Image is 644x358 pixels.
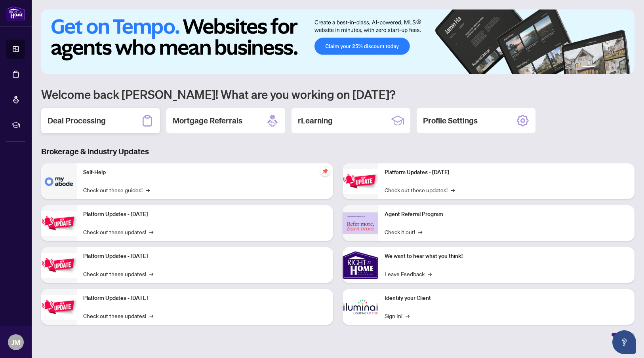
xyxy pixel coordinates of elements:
p: Platform Updates - [DATE] [83,252,327,261]
img: Slide 0 [41,9,634,74]
a: Check out these updates!→ [83,269,153,278]
a: Check it out!→ [385,227,422,236]
h2: Mortgage Referrals [173,115,242,126]
span: → [406,311,410,320]
span: → [451,186,455,194]
p: Identify your Client [385,294,628,303]
button: Open asap [612,330,636,354]
span: → [149,269,153,278]
h1: Welcome back [PERSON_NAME]! What are you working on [DATE]? [41,87,634,102]
span: JM [11,337,20,348]
a: Check out these updates!→ [83,311,153,320]
h2: rLearning [298,115,333,126]
button: 3 [604,66,608,69]
img: Agent Referral Program [343,212,378,234]
a: Leave Feedback→ [385,269,432,278]
img: Self-Help [41,163,77,199]
img: Platform Updates - July 21, 2025 [41,253,77,278]
a: Check out these guides!→ [83,186,150,194]
h3: Brokerage & Industry Updates [41,146,634,157]
a: Check out these updates!→ [83,227,153,236]
img: Platform Updates - July 8, 2025 [41,295,77,320]
a: Check out these updates!→ [385,186,455,194]
h2: Deal Processing [48,115,106,126]
p: Platform Updates - [DATE] [83,294,327,303]
img: Identify your Client [343,289,378,325]
img: We want to hear what you think! [343,247,378,283]
span: → [149,311,153,320]
span: → [428,269,432,278]
button: 6 [623,66,627,69]
span: → [149,227,153,236]
p: Platform Updates - [DATE] [385,168,628,177]
button: 1 [582,66,595,69]
button: 2 [598,66,601,69]
img: Platform Updates - September 16, 2025 [41,211,77,236]
button: 4 [611,66,614,69]
h2: Profile Settings [423,115,478,126]
a: Sign In!→ [385,311,410,320]
p: Platform Updates - [DATE] [83,210,327,219]
span: → [418,227,422,236]
img: logo [6,6,25,21]
img: Platform Updates - June 23, 2025 [343,169,378,194]
span: pushpin [320,167,330,176]
span: → [146,186,150,194]
p: We want to hear what you think! [385,252,628,261]
p: Agent Referral Program [385,210,628,219]
button: 5 [617,66,620,69]
p: Self-Help [83,168,327,177]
